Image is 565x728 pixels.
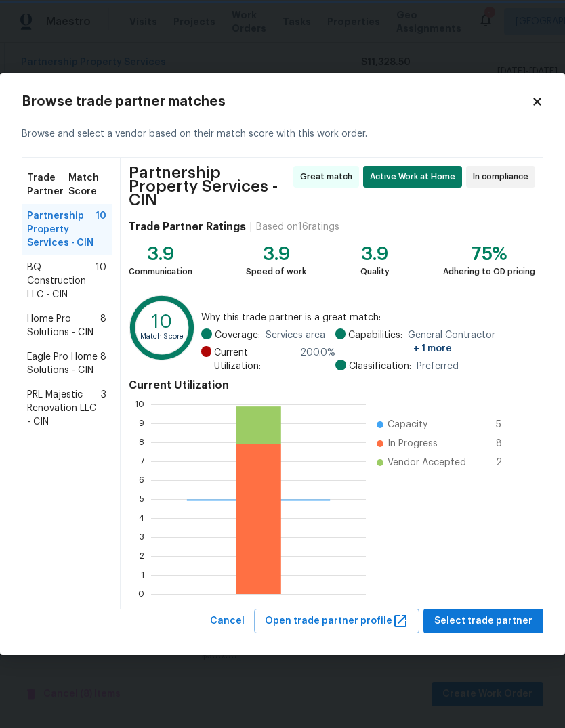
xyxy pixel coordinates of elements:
span: 8 [100,350,106,377]
span: 10 [96,209,106,250]
div: Based on 16 ratings [256,220,339,234]
div: Speed of work [246,265,306,278]
text: 5 [140,494,144,502]
span: Open trade partner profile [265,613,409,630]
text: 10 [135,400,144,408]
h4: Trade Partner Ratings [129,220,246,234]
h4: Current Utilization [129,379,535,392]
span: Current Utilization: [214,346,295,373]
span: PRL Majestic Renovation LLC - CIN [27,388,101,429]
span: Preferred [417,360,459,373]
div: 3.9 [129,247,192,261]
span: Coverage: [215,328,260,342]
span: Why this trade partner is a great match: [201,311,535,324]
div: Communication [129,265,192,278]
span: Partnership Property Services - CIN [27,209,96,250]
span: Home Pro Solutions - CIN [27,312,100,339]
text: 9 [139,419,144,427]
span: Great match [300,170,358,184]
div: | [246,220,256,234]
span: Cancel [210,613,245,630]
span: Eagle Pro Home Solutions - CIN [27,350,100,377]
div: 75% [443,247,535,261]
text: 7 [140,456,144,465]
text: 6 [139,475,144,484]
span: Vendor Accepted [388,456,466,469]
text: Match Score [140,333,184,341]
text: 10 [152,313,172,331]
text: 4 [139,513,144,521]
span: 8 [496,437,518,450]
span: Match Score [68,171,106,198]
span: In Progress [388,437,438,450]
span: Classification: [349,360,411,373]
span: General Contractor [408,328,535,356]
span: 5 [496,418,518,431]
button: Cancel [205,609,250,634]
span: 10 [96,261,106,301]
span: 2 [496,456,518,469]
h2: Browse trade partner matches [22,95,531,108]
span: Partnership Property Services - CIN [129,166,289,207]
span: Services area [266,328,325,342]
text: 0 [138,589,144,597]
span: 200.0 % [300,346,335,373]
span: In compliance [473,170,534,184]
span: 8 [100,312,106,339]
div: 3.9 [360,247,390,261]
button: Open trade partner profile [254,609,419,634]
text: 8 [139,437,144,446]
button: Select trade partner [423,609,543,634]
span: Active Work at Home [370,170,461,184]
text: 1 [141,570,144,578]
text: 2 [140,551,144,559]
span: + 1 more [413,344,452,354]
div: 3.9 [246,247,306,261]
text: 3 [140,532,144,540]
span: 3 [101,388,106,429]
div: Adhering to OD pricing [443,265,535,278]
span: Trade Partner [27,171,68,198]
span: Select trade partner [434,613,532,630]
span: Capabilities: [348,328,402,356]
div: Browse and select a vendor based on their match score with this work order. [22,111,543,158]
span: BQ Construction LLC - CIN [27,261,96,301]
div: Quality [360,265,390,278]
span: Capacity [388,418,427,431]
